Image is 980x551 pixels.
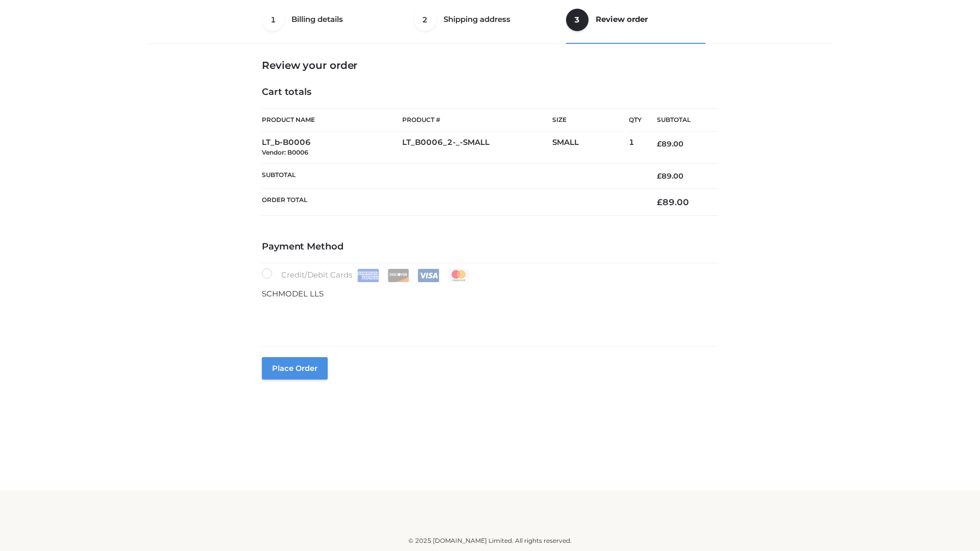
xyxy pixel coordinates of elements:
[262,108,402,132] th: Product Name
[262,287,718,300] p: SCHMODEL LLS
[448,269,470,282] img: Mastercard
[629,108,642,132] th: Qty
[262,189,642,216] th: Order Total
[262,132,402,164] td: LT_b-B0006
[657,171,683,181] bdi: 89.00
[262,87,718,98] h4: Cart totals
[262,148,308,156] small: Vendor: B0006
[357,269,379,282] img: Amex
[552,132,629,164] td: SMALL
[657,197,689,207] bdi: 89.00
[402,132,552,164] td: LT_B0006_2-_-SMALL
[262,163,642,188] th: Subtotal
[657,139,683,148] bdi: 89.00
[657,197,663,207] span: £
[418,269,439,282] img: Visa
[657,171,661,181] span: £
[642,109,718,132] th: Subtotal
[152,536,828,546] div: © 2025 [DOMAIN_NAME] Limited. All rights reserved.
[262,357,328,380] button: Place order
[657,139,661,148] span: £
[552,109,624,132] th: Size
[262,59,718,71] h3: Review your order
[262,268,471,282] label: Credit/Debit Cards
[402,108,552,132] th: Product #
[387,269,409,282] img: Discover
[262,241,718,253] h4: Payment Method
[260,298,716,335] iframe: Secure payment input frame
[629,132,642,164] td: 1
